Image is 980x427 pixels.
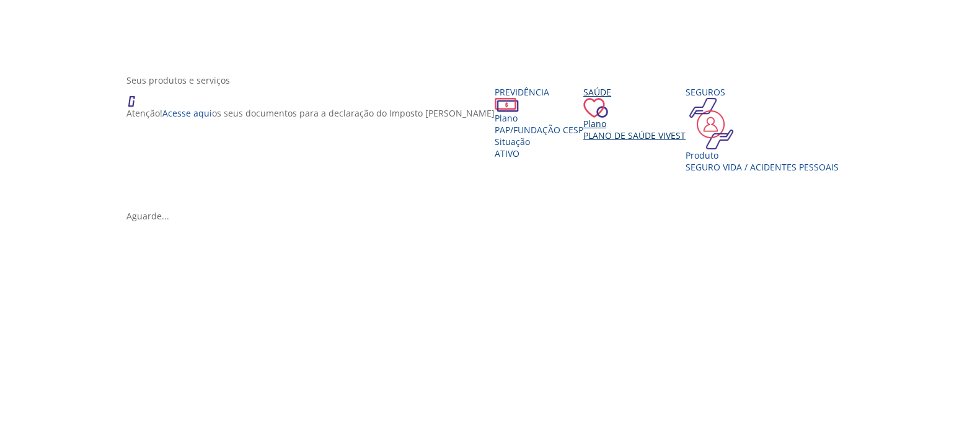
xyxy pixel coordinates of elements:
span: PAP/Fundação CESP [495,124,583,136]
div: Saúde [583,86,686,98]
span: Plano de Saúde VIVEST [583,130,686,141]
a: Saúde PlanoPlano de Saúde VIVEST [583,86,686,141]
section: <span lang="en" dir="ltr">ProdutosCard</span> [126,74,863,222]
div: Produto [686,149,839,161]
a: Acesse aqui [162,107,212,119]
p: Atenção! os seus documentos para a declaração do Imposto [PERSON_NAME] [126,107,495,119]
img: ico_atencao.png [126,86,148,107]
div: Seus produtos e serviços [126,74,863,86]
img: ico_dinheiro.png [495,98,519,112]
div: Situação [495,136,583,147]
div: Seguros [686,86,839,98]
div: Aguarde... [126,210,863,222]
img: ico_coracao.png [583,98,608,118]
div: Plano [495,112,583,124]
div: Seguro Vida / Acidentes Pessoais [686,161,839,173]
a: Previdência PlanoPAP/Fundação CESP SituaçãoAtivo [495,86,583,159]
div: Previdência [495,86,583,98]
img: ico_seguros.png [686,98,737,149]
div: Plano [583,118,686,130]
span: Ativo [495,147,519,159]
a: Seguros Produto Seguro Vida / Acidentes Pessoais [686,86,839,173]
